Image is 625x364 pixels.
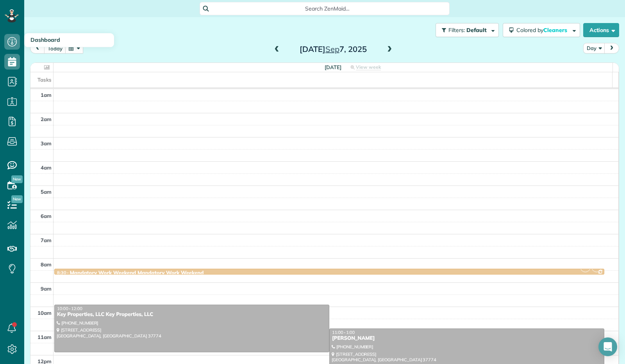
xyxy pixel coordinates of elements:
button: next [604,43,619,54]
button: Actions [583,23,619,37]
span: Filters: [448,27,465,34]
div: Mandatory Work Weekend Mandatory Work Weekend [70,270,204,277]
button: Day [583,43,605,54]
span: 1am [41,92,52,98]
span: 8am [41,261,52,268]
span: New [11,195,23,203]
span: 11:00 - 1:00 [332,330,355,335]
button: Filters: Default [436,23,499,37]
a: Filters: Default [432,23,499,37]
span: [DATE] [325,64,341,70]
span: 5am [41,189,52,195]
div: Key Properties, LLC Key Properties, LLC [57,311,327,318]
span: Cleaners [543,27,568,34]
span: 4am [41,164,52,171]
span: Sep [325,44,339,54]
span: Tasks [37,77,52,83]
span: View week [356,64,381,70]
span: Colored by [516,27,570,34]
span: 2am [41,116,52,122]
span: New [11,175,23,183]
span: 7am [41,237,52,243]
div: [PERSON_NAME] [332,335,602,342]
h2: [DATE] 7, 2025 [284,45,382,54]
span: 11am [37,334,52,340]
span: 6am [41,213,52,219]
span: 3am [41,140,52,146]
button: prev [30,43,45,54]
span: Default [466,27,487,34]
button: today [44,43,66,54]
span: 9am [41,285,52,292]
button: Colored byCleaners [503,23,580,37]
div: Open Intercom Messenger [598,337,617,356]
span: 10am [37,310,52,316]
span: Dashboard [30,36,60,43]
span: 10:00 - 12:00 [57,306,82,311]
